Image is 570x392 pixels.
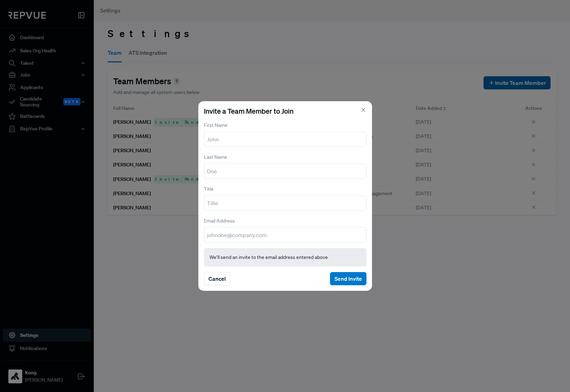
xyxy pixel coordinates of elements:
button: Cancel [204,272,230,285]
p: We’ll send an invite to the email address entered above [209,254,361,261]
input: John [204,132,366,147]
input: johndoe@company.com [204,227,366,243]
button: Send Invite [330,272,366,285]
label: Title [204,185,214,193]
input: Doe [204,164,366,179]
label: Email Address [204,217,235,225]
input: Title [204,195,366,211]
h5: Invite a Team Member to Join [204,107,366,115]
label: First Name [204,122,228,129]
label: Last Name [204,154,227,161]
